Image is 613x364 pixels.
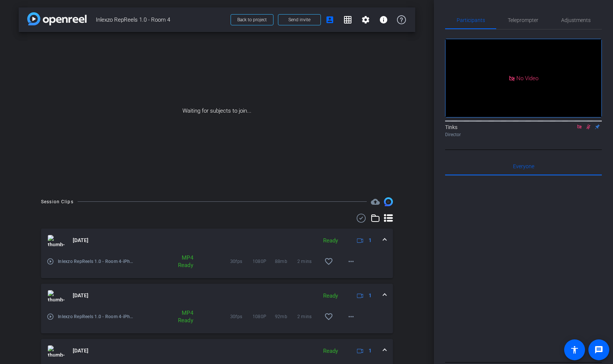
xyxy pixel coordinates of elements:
div: Session Clips [41,198,74,205]
mat-icon: account_box [325,15,334,24]
span: Everyone [513,164,534,169]
mat-expansion-panel-header: thumb-nail[DATE]Ready1 [41,229,393,252]
span: Send invite [288,17,310,23]
span: [DATE] [73,292,88,299]
mat-icon: favorite_border [324,257,333,266]
button: Back to project [231,14,273,25]
span: Teleprompter [508,18,538,23]
span: [DATE] [73,236,88,244]
span: Inlexzo RepReels 1.0 - Room 4 [96,12,226,27]
img: thumb-nail [48,290,65,301]
span: 30fps [230,258,253,265]
div: Waiting for subjects to join... [19,32,415,190]
img: app-logo [27,12,87,25]
span: Destinations for your clips [371,197,380,206]
span: 2 mins [297,313,320,320]
mat-icon: more_horiz [347,257,356,266]
span: Inlexzo RepReels 1.0 - Room 4-iPhone 13-2025-08-22-11-29-45-578-0 [58,313,135,320]
mat-icon: grid_on [343,15,352,24]
mat-expansion-panel-header: thumb-nail[DATE]Ready1 [41,339,393,363]
mat-icon: favorite_border [324,312,333,321]
span: 1080P [253,313,275,320]
mat-icon: more_horiz [347,312,356,321]
img: Session clips [384,197,393,206]
div: thumb-nail[DATE]Ready1 [41,308,393,333]
img: thumb-nail [48,235,65,246]
img: thumb-nail [48,345,65,357]
span: 2 mins [297,258,320,265]
div: Ready [319,292,342,300]
span: 92mb [275,313,297,320]
span: 1080P [253,258,275,265]
span: Inlexzo RepReels 1.0 - Room 4-iPhone 13-2025-08-22-11-32-20-511-0 [58,258,135,265]
span: 1 [369,347,372,355]
mat-icon: message [594,345,603,354]
span: 1 [369,236,372,244]
mat-expansion-panel-header: thumb-nail[DATE]Ready1 [41,284,393,308]
button: Send invite [278,14,321,25]
span: [DATE] [73,347,88,355]
mat-icon: play_circle_outline [47,313,54,320]
mat-icon: info [379,15,388,24]
span: 88mb [275,258,297,265]
span: 30fps [230,313,253,320]
mat-icon: settings [361,15,370,24]
div: Ready [319,347,342,355]
span: Participants [457,18,485,23]
div: thumb-nail[DATE]Ready1 [41,252,393,278]
span: No Video [516,75,538,81]
div: Director [445,131,602,138]
span: Adjustments [561,18,591,23]
mat-icon: cloud_upload [371,197,380,206]
mat-icon: accessibility [570,345,579,354]
span: Back to project [237,17,267,22]
span: 1 [369,292,372,299]
div: Tinks [445,123,602,138]
div: Ready [319,236,342,245]
mat-icon: play_circle_outline [47,258,54,265]
div: MP4 Ready [168,254,197,269]
div: MP4 Ready [168,309,197,324]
